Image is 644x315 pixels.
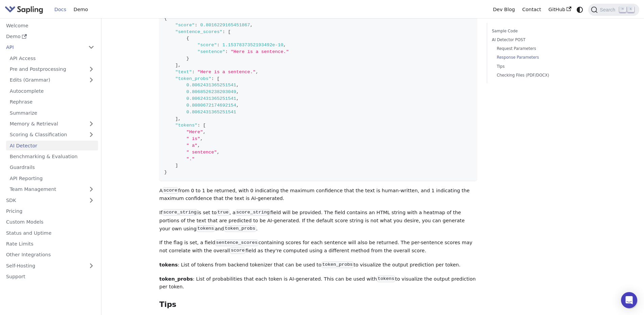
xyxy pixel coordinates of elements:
[6,86,98,96] a: Autocomplete
[159,300,477,309] h3: Tips
[159,209,477,233] p: If is set to , a field will be provided. The field contains an HTML string with a heatmap of the ...
[192,69,195,75] span: :
[236,83,239,88] span: ,
[5,5,43,15] img: Sapling.ai
[497,46,581,52] a: Request Parameters
[186,36,189,41] span: {
[203,123,206,128] span: [
[230,247,245,254] code: score
[497,72,581,79] a: Checking Files (PDF/DOCX)
[186,150,217,155] span: " sentence"
[228,29,231,34] span: [
[6,97,98,107] a: Rephrase
[200,23,250,28] span: 0.8016229165451867
[200,136,203,141] span: ,
[195,23,197,28] span: :
[497,63,581,70] a: Tips
[186,96,236,101] span: 0.8062431365251541
[236,96,239,101] span: ,
[175,123,197,128] span: "tokens"
[164,16,167,21] span: {
[2,42,85,52] a: API
[196,225,215,232] code: tokens
[627,6,634,12] kbd: K
[283,42,286,48] span: ,
[222,29,225,34] span: :
[70,4,92,15] a: Demo
[519,4,545,15] a: Contact
[186,156,195,162] span: "."
[492,28,583,34] a: Sample Code
[2,217,98,227] a: Custom Models
[159,262,178,267] strong: tokens
[186,56,189,61] span: }
[6,130,98,140] a: Scoring & Classification
[163,187,178,194] code: score
[5,5,46,15] a: Sapling.ai
[6,141,98,150] a: AI Detector
[197,143,200,148] span: ,
[85,195,98,205] button: Expand sidebar category 'SDK'
[175,29,222,34] span: "sentence_scores"
[2,250,98,260] a: Other Integrations
[197,69,256,75] span: "Here is a sentence."
[203,130,206,135] span: ,
[6,108,98,118] a: Summarize
[6,119,98,129] a: Memory & Retrieval
[492,37,583,43] a: AI Detector POST
[178,63,181,68] span: ,
[215,239,259,246] code: sentence_scores
[217,76,219,81] span: [
[186,103,236,108] span: 0.8080672174692154
[197,123,200,128] span: :
[164,170,167,175] span: }
[598,7,619,12] span: Search
[588,4,639,16] button: Search (Command+K)
[224,225,256,232] code: token_probs
[6,184,98,194] a: Team Management
[6,53,98,63] a: API Access
[186,136,200,141] span: " is"
[2,239,98,249] a: Rate Limits
[575,5,585,15] button: Switch between dark and light mode (currently system mode)
[186,83,236,88] span: 0.8062431365251541
[545,4,575,15] a: GitHub
[225,49,228,54] span: :
[6,64,98,74] a: Pre and Postprocessing
[186,89,236,94] span: 0.8068526238203049
[489,4,518,15] a: Dev Blog
[175,63,178,68] span: ]
[217,150,219,155] span: ,
[178,116,181,121] span: ,
[51,4,70,15] a: Docs
[2,195,85,205] a: SDK
[85,42,98,52] button: Collapse sidebar category 'API'
[175,69,192,75] span: "text"
[175,163,178,168] span: ]
[186,130,203,135] span: "Here"
[6,173,98,183] a: API Reporting
[236,103,239,108] span: ,
[186,143,197,148] span: " a"
[159,275,477,291] p: : List of probabilities that each token is AI-generated. This can be used with to visualize the o...
[2,228,98,238] a: Status and Uptime
[321,261,354,268] code: token_probs
[2,21,98,30] a: Welcome
[217,42,219,48] span: :
[6,152,98,162] a: Benchmarking & Evaluation
[6,163,98,172] a: Guardrails
[619,6,626,12] kbd: ⌘
[236,209,270,216] code: score_string
[497,54,581,61] a: Response Parameters
[197,49,225,54] span: "sentence"
[186,110,236,115] span: 0.8062431365251541
[159,187,477,203] p: A from 0 to 1 be returned, with 0 indicating the maximum confidence that the text is human-writte...
[2,261,98,270] a: Self-Hosting
[159,239,477,255] p: If the flag is set, a field containing scores for each sentence will also be returned. The per-se...
[175,116,178,121] span: ]
[2,206,98,216] a: Pricing
[222,42,283,48] span: 1.1537837352193492e-10
[377,276,395,282] code: tokens
[250,23,253,28] span: ,
[163,209,197,216] code: score_string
